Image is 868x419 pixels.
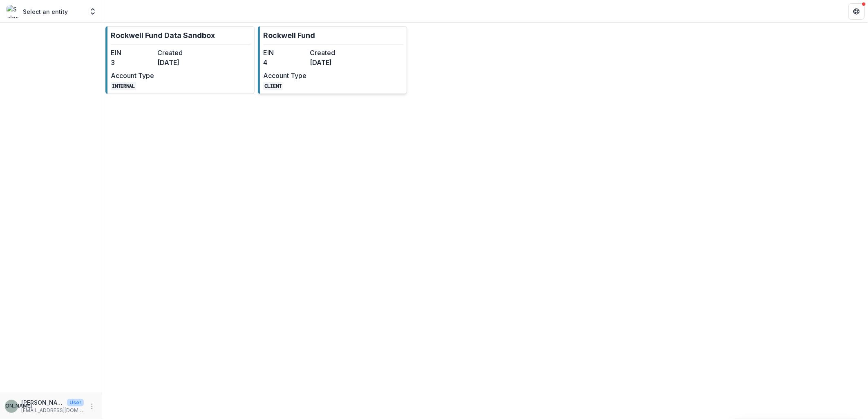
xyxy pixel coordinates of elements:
[111,71,154,80] dt: Account Type
[87,401,97,411] button: More
[157,48,201,58] dt: Created
[7,5,20,18] img: Select an entity
[263,30,315,41] p: Rockwell Fund
[157,58,201,67] dd: [DATE]
[111,82,136,90] code: INTERNAL
[111,58,154,67] dd: 3
[258,26,407,94] a: Rockwell FundEIN4Created[DATE]Account TypeCLIENT
[21,407,84,414] p: [EMAIL_ADDRESS][DOMAIN_NAME]
[263,71,306,80] dt: Account Type
[23,7,68,16] p: Select an entity
[67,399,84,406] p: User
[105,26,255,94] a: Rockwell Fund Data SandboxEIN3Created[DATE]Account TypeINTERNAL
[310,48,353,58] dt: Created
[111,30,215,41] p: Rockwell Fund Data Sandbox
[21,398,64,407] p: [PERSON_NAME]
[263,58,306,67] dd: 4
[310,58,353,67] dd: [DATE]
[87,3,98,20] button: Open entity switcher
[848,3,865,20] button: Get Help
[111,48,154,58] dt: EIN
[263,48,306,58] dt: EIN
[263,82,283,90] code: CLIENT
